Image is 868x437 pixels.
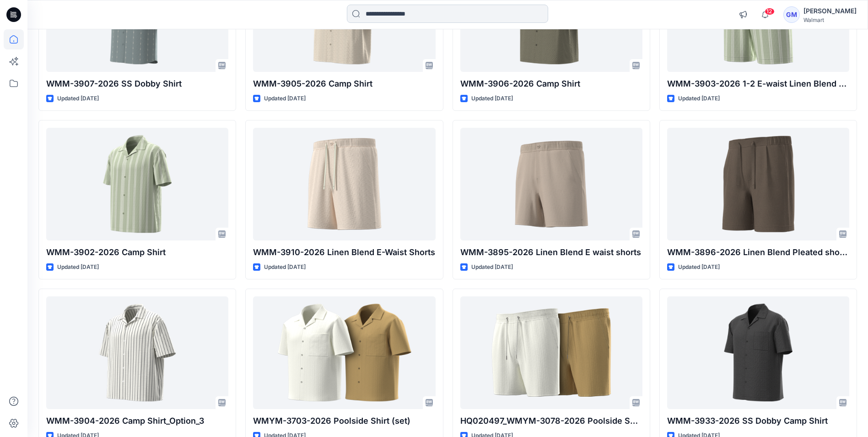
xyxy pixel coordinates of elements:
a: WMM-3910-2026 Linen Blend E-Waist Shorts [253,128,435,240]
div: GM [783,6,800,23]
p: WMM-3907-2026 SS Dobby Shirt [46,77,228,90]
p: Updated [DATE] [678,94,720,104]
a: WMM-3895-2026 Linen Blend E waist shorts [460,128,642,240]
a: WMM-3904-2026 Camp Shirt_Option_3 [46,296,228,409]
p: Updated [DATE] [57,94,99,104]
p: Updated [DATE] [264,94,306,104]
p: Updated [DATE] [471,94,513,104]
a: WMM-3896-2026 Linen Blend Pleated shorts [667,128,849,240]
p: WMM-3895-2026 Linen Blend E waist shorts [460,246,642,259]
p: WMYM-3703-2026 Poolside Shirt (set) [253,415,435,427]
p: Updated [DATE] [678,262,720,272]
a: WMYM-3703-2026 Poolside Shirt (set) [253,296,435,409]
span: 12 [765,8,775,15]
p: HQ020497_WMYM-3078-2026 Poolside Short (set) Inseam 6" [460,415,642,427]
p: WMM-3896-2026 Linen Blend Pleated shorts [667,246,849,259]
p: Updated [DATE] [264,262,306,272]
div: [PERSON_NAME] [803,5,857,16]
p: WMM-3903-2026 1-2 E-waist Linen Blend Shorts [667,77,849,90]
p: Updated [DATE] [57,262,99,272]
p: WMM-3910-2026 Linen Blend E-Waist Shorts [253,246,435,259]
p: WMM-3933-2026 SS Dobby Camp Shirt [667,415,849,427]
a: HQ020497_WMYM-3078-2026 Poolside Short (set) Inseam 6" [460,296,642,409]
div: Walmart [803,16,857,23]
p: WMM-3906-2026 Camp Shirt [460,77,642,90]
p: Updated [DATE] [471,262,513,272]
a: WMM-3933-2026 SS Dobby Camp Shirt [667,296,849,409]
p: WMM-3905-2026 Camp Shirt [253,77,435,90]
a: WMM-3902-2026 Camp Shirt [46,128,228,240]
p: WMM-3904-2026 Camp Shirt_Option_3 [46,415,228,427]
p: WMM-3902-2026 Camp Shirt [46,246,228,259]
